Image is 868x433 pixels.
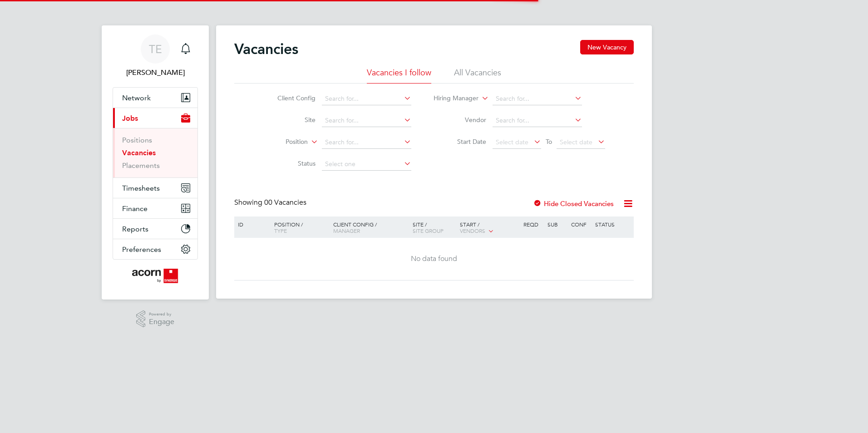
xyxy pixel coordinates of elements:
[113,198,197,218] button: Finance
[102,25,209,300] nav: Main navigation
[122,114,138,123] span: Jobs
[113,108,197,128] button: Jobs
[113,219,197,239] button: Reports
[580,40,634,54] button: New Vacancy
[569,216,592,232] div: Conf
[122,245,161,254] span: Preferences
[493,93,582,105] input: Search for...
[454,67,501,84] li: All Vacancies
[333,227,360,234] span: Manager
[122,225,148,233] span: Reports
[234,198,308,207] div: Showing
[113,34,198,78] a: TE[PERSON_NAME]
[122,204,148,213] span: Finance
[322,114,411,127] input: Search for...
[113,178,197,198] button: Timesheets
[434,138,486,146] label: Start Date
[149,318,174,326] span: Engage
[533,199,614,208] label: Hide Closed Vacancies
[322,93,411,105] input: Search for...
[560,138,592,146] span: Select date
[367,67,431,84] li: Vacancies I follow
[236,216,267,232] div: ID
[122,136,152,144] a: Positions
[434,116,486,124] label: Vendor
[113,67,198,78] span: Teresa Elliot
[113,88,197,108] button: Network
[113,269,198,283] a: Go to home page
[322,136,411,149] input: Search for...
[274,227,287,234] span: Type
[149,310,174,318] span: Powered by
[410,216,458,238] div: Site /
[413,227,444,234] span: Site Group
[322,158,411,171] input: Select one
[149,43,162,55] span: TE
[264,198,306,207] span: 00 Vacancies
[458,216,521,239] div: Start /
[113,128,197,177] div: Jobs
[521,216,545,232] div: Reqd
[122,148,156,157] a: Vacancies
[263,94,316,102] label: Client Config
[496,138,528,146] span: Select date
[543,136,555,148] span: To
[545,216,569,232] div: Sub
[593,216,632,232] div: Status
[267,216,331,238] div: Position /
[256,138,308,147] label: Position
[426,94,478,103] label: Hiring Manager
[460,227,485,234] span: Vendors
[132,269,179,283] img: acornpeople-logo-retina.png
[122,184,160,192] span: Timesheets
[236,254,632,264] div: No data found
[113,239,197,259] button: Preferences
[122,161,160,170] a: Placements
[136,310,175,328] a: Powered byEngage
[263,159,316,167] label: Status
[122,93,151,102] span: Network
[493,114,582,127] input: Search for...
[234,40,298,58] h2: Vacancies
[263,116,316,124] label: Site
[331,216,410,238] div: Client Config /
